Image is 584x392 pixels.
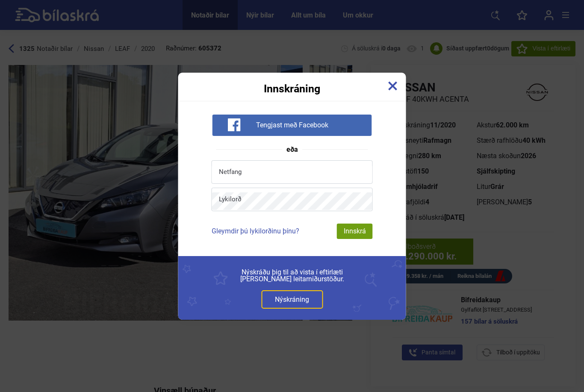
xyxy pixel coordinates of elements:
img: close-x.svg [388,81,398,91]
img: facebook-white-icon.svg [227,118,240,131]
span: eða [282,146,302,153]
a: Nýskráning [261,290,323,309]
div: Innskráning [178,73,406,94]
a: Gleymdir þú lykilorðinu þínu? [212,227,299,235]
a: Tengjast með Facebook [212,121,372,129]
span: Nýskráðu þig til að vista í eftirlæti [PERSON_NAME] leitarniðurstöður. [198,269,387,283]
span: Tengjast með Facebook [256,121,328,130]
div: Innskrá [337,224,373,239]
